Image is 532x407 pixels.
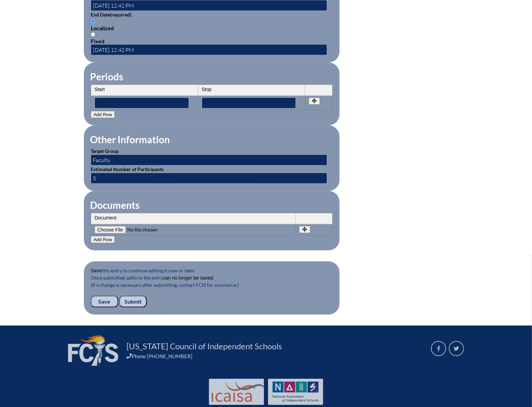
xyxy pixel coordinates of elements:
input: Fixed [91,32,95,37]
button: Add Row [91,111,115,118]
div: Localized [91,25,333,31]
p: Once submitted, edits to the entry . (If a change is necessary after submitting, contact FCIS for... [91,274,333,296]
img: NAIS Logo [273,382,319,402]
label: End Date [91,12,131,18]
legend: Other Information [89,134,170,145]
img: FCIS_logo_white [68,335,118,366]
b: can no longer be saved [163,275,213,281]
a: [US_STATE] Council of Independent Schools [124,341,285,352]
b: Save [91,268,102,273]
th: Stop [198,85,306,96]
input: Save [91,296,118,307]
input: Submit [119,296,147,307]
input: Localized [91,19,95,24]
img: Int'l Council Advancing Independent School Accreditation logo [212,382,265,402]
span: (required) [110,12,131,18]
legend: Periods [89,71,124,82]
label: Target Group [91,148,119,154]
div: Fixed [91,38,333,44]
th: Start [91,85,198,96]
button: Add Row [91,236,115,243]
th: Document [91,213,296,224]
label: Estimated Number of Participants [91,166,164,172]
div: Phone [PHONE_NUMBER] [126,353,423,359]
legend: Documents [89,199,140,211]
p: this entry to continue editing it now or later. [91,267,333,274]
